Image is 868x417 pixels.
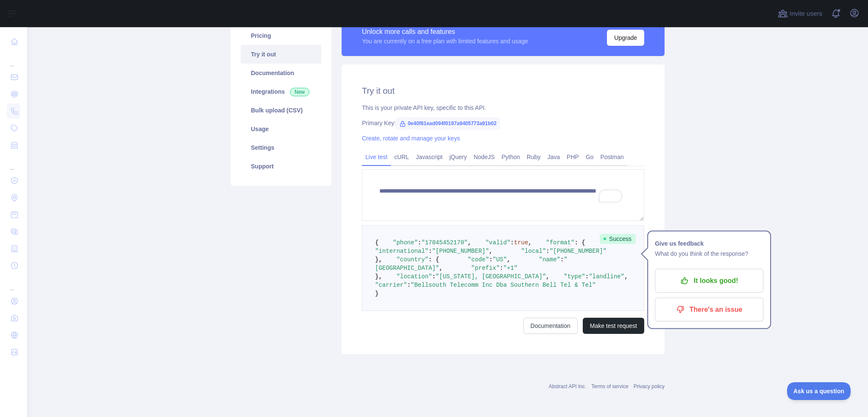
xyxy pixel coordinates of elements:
[7,275,20,292] div: ...
[391,150,412,164] a: cURL
[362,27,528,37] div: Unlock more calls and features
[428,256,439,263] span: : {
[393,239,418,246] span: "phone"
[546,248,549,255] span: :
[489,256,492,263] span: :
[439,265,442,271] span: ,
[362,37,528,45] div: You are currently on a free plan with limited features and usage
[521,248,546,255] span: "local"
[607,30,644,46] button: Upgrade
[498,150,523,164] a: Python
[436,273,546,280] span: "[US_STATE], [GEOGRAPHIC_DATA]"
[375,248,428,255] span: "international"
[583,318,644,334] button: Make test request
[507,256,510,263] span: ,
[514,239,529,246] span: true
[241,157,321,176] a: Support
[575,239,585,246] span: : {
[589,273,624,280] span: "landline"
[489,248,492,255] span: ,
[362,150,391,164] a: Live test
[432,248,489,255] span: "[PHONE_NUMBER]"
[362,85,644,97] h2: Try it out
[585,273,589,280] span: :
[546,239,574,246] span: "format"
[375,239,378,246] span: {
[396,256,428,263] span: "country"
[411,282,596,288] span: "Bellsouth Telecomm Inc Dba Southern Bell Tel & Tel"
[523,318,578,334] a: Documentation
[241,64,321,82] a: Documentation
[503,265,517,271] span: "+1"
[375,256,568,271] span: "[GEOGRAPHIC_DATA]"
[407,282,411,288] span: :
[470,150,498,164] a: NodeJS
[790,9,822,19] span: Invite users
[362,169,644,221] textarea: To enrich screen reader interactions, please activate Accessibility in Grammarly extension settings
[362,119,644,127] div: Primary Key:
[396,117,500,130] span: 0e40f81ead094f0197a9405773a91b02
[661,302,757,317] p: There's an issue
[500,265,503,271] span: :
[787,382,851,400] iframe: Toggle Customer Support
[432,273,435,280] span: :
[661,274,757,288] p: It looks good!
[560,256,564,263] span: :
[362,104,644,112] div: This is your private API key, specific to this API.
[563,150,582,164] a: PHP
[241,82,321,101] a: Integrations New
[428,248,432,255] span: :
[655,298,763,322] button: There's an issue
[467,239,471,246] span: ,
[241,45,321,64] a: Try it out
[412,150,446,164] a: Javascript
[546,273,549,280] span: ,
[421,239,467,246] span: "17045452170"
[7,154,20,171] div: ...
[655,269,763,293] button: It looks good!
[467,256,489,263] span: "code"
[655,249,763,259] p: What do you think of the response?
[600,234,636,244] span: Success
[655,238,763,249] h1: Give us feedback
[418,239,421,246] span: :
[241,101,321,120] a: Bulk upload (CSV)
[510,239,514,246] span: :
[523,150,544,164] a: Ruby
[375,282,407,288] span: "carrier"
[634,383,665,389] a: Privacy policy
[485,239,510,246] span: "valid"
[396,273,432,280] span: "location"
[624,273,628,280] span: ,
[290,88,309,96] span: New
[544,150,564,164] a: Java
[492,256,507,263] span: "US"
[241,120,321,138] a: Usage
[528,239,531,246] span: ,
[539,256,560,263] span: "name"
[471,265,500,271] span: "prefix"
[591,383,628,389] a: Terms of service
[597,150,627,164] a: Postman
[582,150,597,164] a: Go
[375,256,382,263] span: },
[241,138,321,157] a: Settings
[375,290,378,297] span: }
[550,248,606,255] span: "[PHONE_NUMBER]"
[241,26,321,45] a: Pricing
[776,7,824,20] button: Invite users
[362,135,460,142] a: Create, rotate and manage your keys
[446,150,470,164] a: jQuery
[7,51,20,68] div: ...
[549,383,587,389] a: Abstract API Inc.
[564,273,585,280] span: "type"
[375,273,382,280] span: },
